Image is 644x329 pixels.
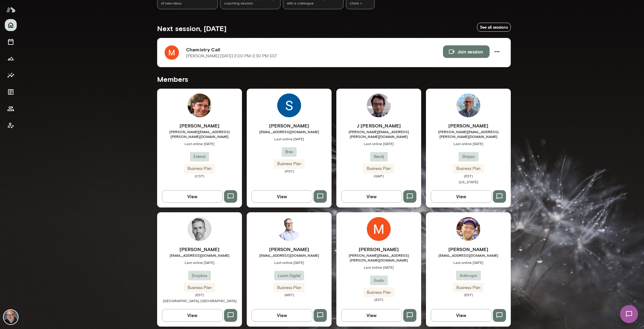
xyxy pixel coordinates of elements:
[274,161,305,167] span: Business Plan
[336,297,421,302] span: (EST)
[157,74,511,84] h5: Members
[186,46,443,53] h6: Chemistry Call
[6,4,16,15] img: Mento
[162,309,223,322] button: View
[426,292,511,297] span: (EST)
[426,173,511,178] span: (EST)
[370,154,388,160] span: Neo4j
[157,173,242,178] span: (CST)
[188,273,211,279] span: Dropbox
[426,246,511,253] h6: [PERSON_NAME]
[188,93,211,117] img: Jonathan Sims
[247,292,332,297] span: (MST)
[184,166,215,172] span: Business Plan
[456,273,481,279] span: Anthropic
[157,292,242,297] span: (EST)
[157,260,242,265] span: Last online [DATE]
[336,141,421,146] span: Last online [DATE]
[336,265,421,270] span: Last online [DATE]
[367,93,391,117] img: J Barrasa
[247,129,332,134] span: [EMAIL_ADDRESS][DOMAIN_NAME]
[5,86,17,98] button: Documents
[336,246,421,253] h6: [PERSON_NAME]
[453,285,484,291] span: Business Plan
[157,129,242,139] span: [PERSON_NAME][EMAIL_ADDRESS][PERSON_NAME][DOMAIN_NAME]
[247,253,332,258] span: [EMAIL_ADDRESS][DOMAIN_NAME]
[431,309,492,322] button: View
[162,190,223,203] button: View
[274,285,305,291] span: Business Plan
[426,129,511,139] span: [PERSON_NAME][EMAIL_ADDRESS][PERSON_NAME][DOMAIN_NAME]
[157,253,242,258] span: [EMAIL_ADDRESS][DOMAIN_NAME]
[5,19,17,31] button: Home
[336,129,421,139] span: [PERSON_NAME][EMAIL_ADDRESS][PERSON_NAME][DOMAIN_NAME]
[188,217,211,241] img: George Baier IV
[456,217,480,241] img: Rob Hester
[157,24,226,33] h5: Next session, [DATE]
[184,285,215,291] span: Business Plan
[459,154,479,160] span: Shippo
[443,45,490,58] button: Join session
[426,141,511,146] span: Last online [DATE]
[252,309,312,322] button: View
[5,103,17,115] button: Members
[247,169,332,173] span: (PST)
[157,141,242,146] span: Last online [DATE]
[459,180,478,184] span: [US_STATE]
[5,36,17,48] button: Sessions
[157,122,242,129] h6: [PERSON_NAME]
[247,136,332,141] span: Last online [DATE]
[426,122,511,129] h6: [PERSON_NAME]
[370,278,388,284] span: Gusto
[277,217,301,241] img: Mike West
[186,53,277,59] p: [PERSON_NAME] · [DATE] · 2:00 PM-2:30 PM EST
[5,69,17,81] button: Insights
[247,122,332,129] h6: [PERSON_NAME]
[426,260,511,265] span: Last online [DATE]
[274,273,304,279] span: Lumin Digital
[252,190,312,203] button: View
[190,154,209,160] span: Extend
[336,253,421,262] span: [PERSON_NAME][EMAIL_ADDRESS][PERSON_NAME][DOMAIN_NAME]
[363,166,394,172] span: Business Plan
[426,253,511,258] span: [EMAIL_ADDRESS][DOMAIN_NAME]
[247,260,332,265] span: Last online [DATE]
[5,119,17,131] button: Client app
[163,299,237,303] span: [GEOGRAPHIC_DATA], [GEOGRAPHIC_DATA]
[247,246,332,253] h6: [PERSON_NAME]
[456,93,480,117] img: Neil Patel
[282,149,297,155] span: Brex
[5,53,17,64] button: Growth Plan
[367,217,391,241] img: Mike Hardy
[477,23,511,32] a: See all sessions
[336,173,421,178] span: (GMT)
[277,93,301,117] img: Sumit Mallick
[4,310,18,324] img: Nick Gould
[431,190,492,203] button: View
[336,122,421,129] h6: J [PERSON_NAME]
[363,290,394,296] span: Business Plan
[453,166,484,172] span: Business Plan
[157,246,242,253] h6: [PERSON_NAME]
[341,190,402,203] button: View
[341,309,402,322] button: View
